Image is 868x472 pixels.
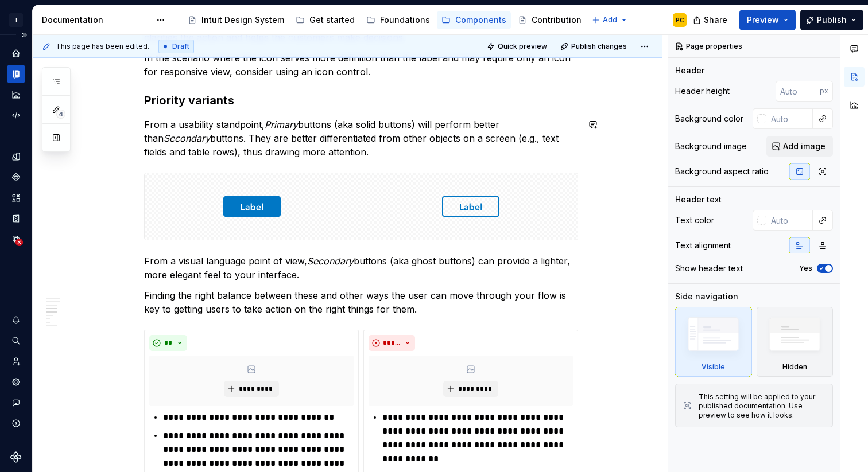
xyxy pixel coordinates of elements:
span: Share [704,14,727,26]
div: Visible [675,307,752,377]
button: Publish [800,10,863,30]
a: Foundations [362,11,435,29]
div: Text color [675,214,714,226]
div: Contribution [532,14,582,26]
p: px [820,87,828,96]
input: Auto [766,108,813,129]
div: Show header text [675,263,743,274]
p: From a usability standpoint, buttons (aka solid buttons) will perform better than buttons. They a... [144,118,578,159]
div: Background color [675,113,743,124]
div: Background aspect ratio [675,166,769,177]
a: Documentation [7,65,25,83]
div: Header height [675,85,730,97]
div: Hidden [782,362,807,372]
span: Quick preview [498,42,547,51]
button: Notifications [7,311,25,329]
h3: Priority variants [144,92,578,108]
a: Data sources [7,230,25,248]
div: Text alignment [675,240,731,251]
div: Foundations [380,14,430,26]
div: I [9,13,23,27]
div: Intuit Design System [201,14,284,26]
a: Assets [7,189,25,207]
span: Draft [172,42,189,51]
a: Storybook stories [7,209,25,228]
div: Side navigation [675,291,738,302]
a: Intuit Design System [183,11,289,29]
div: Header text [675,194,722,205]
button: Add [588,12,631,28]
span: Publish changes [571,42,627,51]
button: Expand sidebar [16,27,32,43]
a: Home [7,44,25,63]
span: 4 [56,110,65,119]
div: Documentation [42,14,150,26]
button: Add image [766,136,833,157]
div: Get started [309,14,355,26]
span: Add [603,15,617,25]
input: Auto [766,210,813,231]
a: Code automation [7,106,25,124]
div: This setting will be applied to your published documentation. Use preview to see how it looks. [699,392,826,420]
div: Hidden [757,307,834,377]
button: Preview [739,10,796,30]
button: Quick preview [483,38,552,54]
div: Page tree [183,9,586,32]
a: Settings [7,373,25,391]
div: Visible [702,362,725,372]
span: Publish [817,14,847,26]
p: In the scenario where the icon serves more definition than the label and may require only an icon... [144,51,578,79]
button: Share [687,10,735,30]
button: Publish changes [557,38,632,54]
svg: Supernova Logo [10,451,22,463]
p: Finding the right balance between these and other ways the user can move through your flow is key... [144,288,578,316]
div: Background image [675,141,747,152]
em: Primary [265,119,298,130]
em: Secondary [307,255,354,267]
button: Contact support [7,393,25,412]
div: Header [675,65,704,76]
a: Get started [291,11,359,29]
a: Components [437,11,511,29]
div: PC [676,15,684,25]
em: Secondary [164,132,210,144]
p: From a visual language point of view, buttons (aka ghost buttons) can provide a lighter, more ele... [144,254,578,282]
label: Yes [799,264,812,273]
a: Analytics [7,85,25,104]
span: This page has been edited. [56,42,149,51]
a: Invite team [7,352,25,370]
span: Preview [747,14,779,26]
span: Add image [783,141,826,152]
button: Search ⌘K [7,331,25,350]
button: I [2,7,30,32]
a: Design tokens [7,147,25,166]
input: Auto [776,81,820,102]
a: Components [7,168,25,186]
div: Components [455,14,506,26]
a: Contribution [513,11,586,29]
